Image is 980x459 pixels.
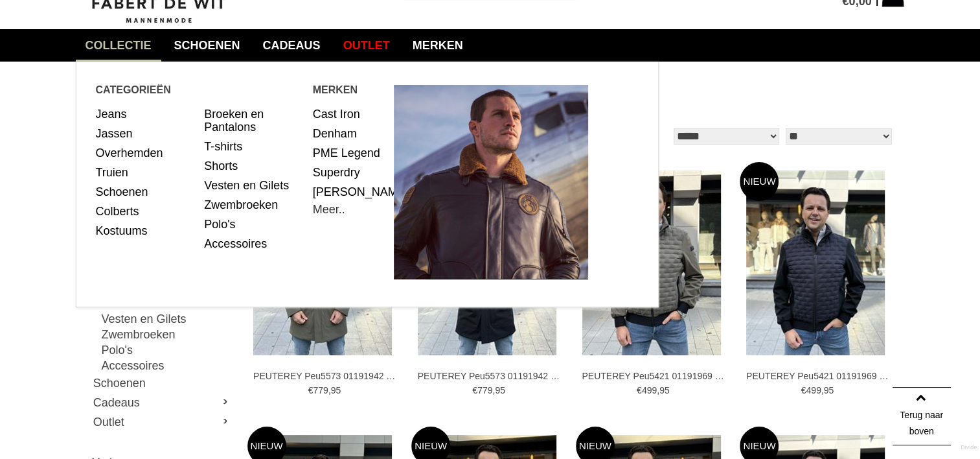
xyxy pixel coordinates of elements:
a: Terug naar boven [893,387,951,445]
span: 95 [495,385,505,395]
a: PEUTEREY Peu5573 01191942 Jassen [418,370,560,382]
span: 779 [313,385,328,395]
a: Colberts [96,202,195,221]
a: Outlet [92,412,231,432]
a: collectie [76,29,161,62]
span: 95 [331,385,341,395]
a: Zwembroeken [204,195,303,215]
a: Polo's [102,342,231,358]
span: Categorieën [96,82,313,98]
a: T-shirts [204,137,303,156]
a: PEUTEREY Peu5573 01191942 Jassen [253,370,396,382]
span: , [492,385,495,395]
a: Broeken en Pantalons [204,104,303,137]
a: Truien [96,163,195,182]
span: 95 [824,385,834,395]
a: PME Legend [313,143,385,163]
span: 95 [659,385,670,395]
a: Jassen [96,124,195,143]
span: , [821,385,824,395]
a: Accessoires [102,358,231,373]
a: Meer.. [313,203,345,216]
a: Jeans [96,104,195,124]
a: Outlet [334,29,400,62]
a: Merken [403,29,473,62]
a: Accessoires [204,234,303,253]
span: 499 [806,385,821,395]
img: Heren [394,85,588,279]
span: Merken [313,82,394,98]
span: 779 [477,385,492,395]
a: PEUTEREY Peu5421 01191969 Jassen [746,370,889,382]
span: , [657,385,659,395]
span: € [472,385,477,395]
a: Polo's [204,215,303,234]
a: Shorts [204,156,303,176]
a: Denham [313,124,385,143]
a: Vesten en Gilets [102,311,231,327]
a: Schoenen [96,182,195,202]
a: Superdry [313,163,385,182]
a: Zwembroeken [102,327,231,342]
a: Vesten en Gilets [204,176,303,195]
a: Overhemden [96,143,195,163]
a: PEUTEREY Peu5421 01191969 Jassen [582,370,724,382]
span: € [801,385,806,395]
a: Schoenen [165,29,250,62]
span: € [308,385,313,395]
span: , [328,385,331,395]
a: Schoenen [92,373,231,393]
a: [PERSON_NAME] [313,182,385,202]
span: 499 [642,385,657,395]
a: Kostuums [96,221,195,241]
span: € [637,385,642,395]
a: Divide [961,440,977,456]
a: Cadeaus [92,393,231,412]
a: Cast Iron [313,104,385,124]
img: PEUTEREY Peu5421 01191969 Jassen [746,171,885,355]
a: Cadeaus [253,29,330,62]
